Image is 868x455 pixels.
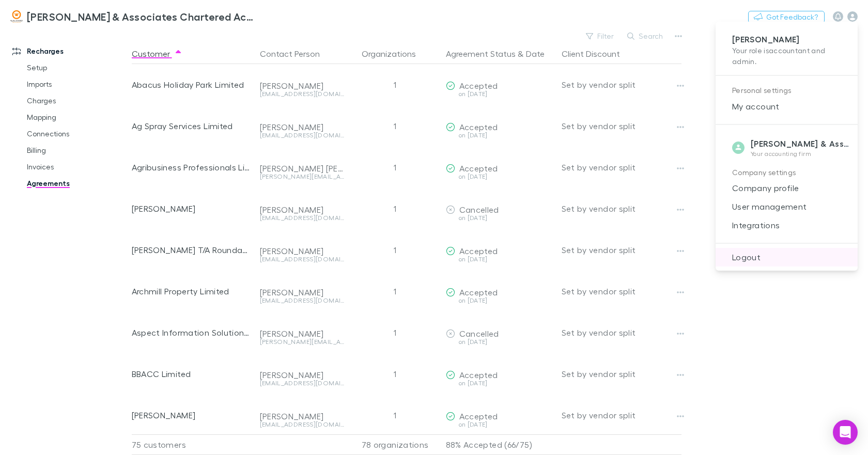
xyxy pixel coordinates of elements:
p: Personal settings [732,84,841,97]
span: Logout [724,251,849,263]
span: User management [724,200,849,213]
div: Open Intercom Messenger [833,420,858,445]
span: My account [724,100,849,113]
p: Your role is accountant and admin . [732,45,841,67]
p: Your accounting firm [751,150,849,158]
p: [PERSON_NAME] [732,34,841,45]
span: Company profile [724,182,849,194]
span: Integrations [724,219,849,231]
p: Company settings [732,166,841,179]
